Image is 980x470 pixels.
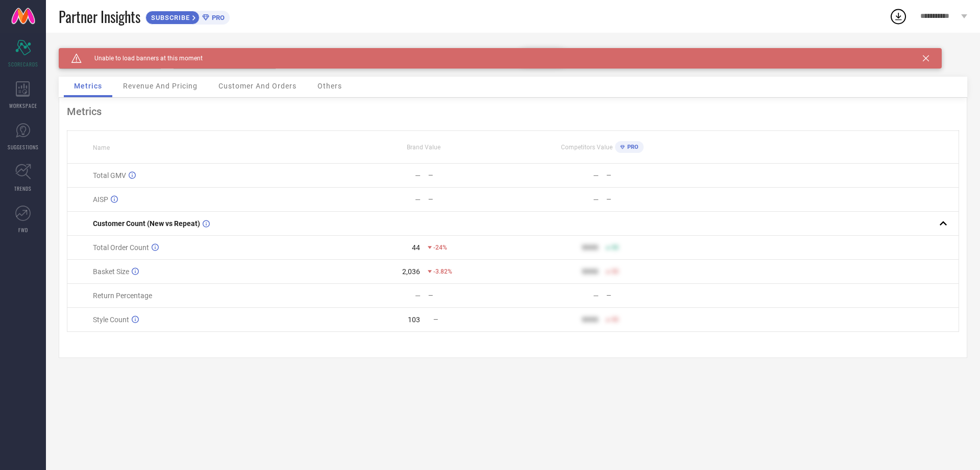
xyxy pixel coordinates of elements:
span: PRO [209,14,225,21]
span: TRENDS [14,185,32,192]
div: 9999 [582,243,598,252]
span: Customer Count (New vs Repeat) [93,219,200,228]
span: SUGGESTIONS [8,143,39,151]
div: — [415,195,421,204]
span: Competitors Value [561,144,612,151]
div: 2,036 [402,267,420,276]
div: — [593,195,599,204]
span: FWD [18,226,28,234]
div: — [606,292,691,299]
span: SUBSCRIBE [146,14,192,21]
div: — [593,292,599,300]
div: Brand [59,48,161,55]
span: AISP [93,195,108,204]
div: — [606,172,691,179]
span: Total GMV [93,171,126,180]
span: Unable to load banners at this moment [82,55,203,62]
div: — [593,171,599,180]
div: 103 [408,316,420,324]
span: Revenue And Pricing [123,82,198,90]
span: Others [317,82,342,90]
span: Metrics [74,82,102,90]
span: Style Count [93,316,129,324]
span: Name [93,144,110,151]
span: 50 [611,244,619,251]
span: Total Order Count [93,243,149,252]
span: -24% [433,244,447,251]
div: 44 [412,243,420,252]
span: -3.82% [433,268,452,275]
a: SUBSCRIBEPRO [145,8,230,25]
span: Customer And Orders [218,82,297,90]
span: 50 [611,316,619,323]
span: SCORECARDS [8,60,38,68]
span: — [433,316,438,323]
span: PRO [625,144,639,150]
span: WORKSPACE [9,102,37,109]
span: Basket Size [93,267,129,276]
span: 50 [611,268,619,275]
div: — [428,292,512,299]
div: — [415,171,421,180]
div: — [606,196,691,203]
div: 9999 [582,267,598,276]
div: — [428,196,512,203]
span: Brand Value [407,144,440,151]
div: — [428,172,512,179]
span: Partner Insights [59,6,140,27]
div: Metrics [67,105,959,118]
div: Open download list [889,7,908,26]
span: Return Percentage [93,292,152,300]
div: — [415,292,421,300]
div: 9999 [582,316,598,324]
